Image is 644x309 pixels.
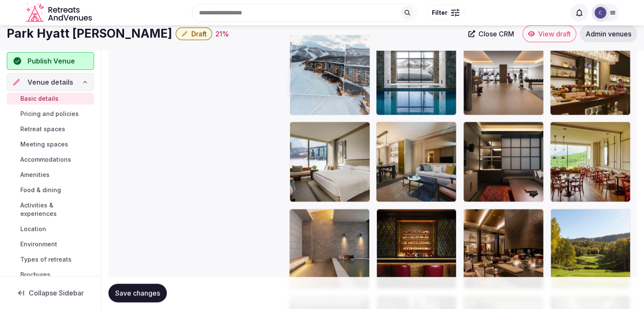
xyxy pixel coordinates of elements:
span: Meeting spaces [20,140,68,149]
div: 76613255_4K.jpg [463,121,543,202]
span: Activities & experiences [20,201,91,218]
span: Filter [432,8,448,17]
img: 76613283_4K.jpg [290,40,345,96]
div: 21 % [216,28,229,39]
div: 76613297_4K.jpg [376,35,456,115]
div: 76613207_4K.jpg [376,209,457,289]
div: 76613299_4K.jpg [550,209,631,289]
a: Pricing and policies [7,108,94,120]
button: 21% [216,28,229,39]
button: Filter [426,5,465,21]
a: Amenities [7,169,94,181]
span: Retreat spaces [20,125,65,133]
h1: Park Hyatt [PERSON_NAME] [7,25,172,42]
button: Save changes [108,284,167,302]
a: Activities & experiences [7,199,94,220]
a: Basic details [7,93,94,105]
button: Draft [176,27,212,40]
a: View draft [522,25,576,42]
a: Types of retreats [7,254,94,265]
div: 76613229_4K.jpg [376,121,456,202]
a: Environment [7,238,94,250]
a: Close CRM [463,25,519,42]
div: 76613293_4K.jpg [463,209,544,289]
button: Publish Venue [7,52,94,70]
span: Accommodations [20,155,71,164]
span: Admin venues [586,29,631,38]
div: 76613211_4K.jpg [290,121,370,202]
span: Draft [191,29,207,38]
div: 76613283_4K.jpg [290,35,370,115]
span: Location [20,225,46,233]
span: Save changes [115,289,160,297]
img: Catherine Mesina [594,7,606,19]
span: Brochures [20,270,50,279]
a: Meeting spaces [7,138,94,150]
button: Collapse Sidebar [7,284,94,302]
a: Food & dining [7,184,94,196]
a: Brochures [7,269,94,281]
span: Types of retreats [20,255,72,264]
span: View draft [538,29,571,38]
span: Close CRM [478,29,514,38]
a: Accommodations [7,154,94,166]
span: Venue details [28,77,73,87]
span: Pricing and policies [20,110,79,118]
a: Admin venues [580,25,637,42]
span: Publish Venue [28,56,75,66]
svg: Retreats and Venues company logo [26,3,94,22]
span: Basic details [20,94,58,103]
a: Location [7,223,94,235]
span: Food & dining [20,186,61,194]
div: 76613231_4K.jpg [463,35,543,115]
span: Amenities [20,171,50,179]
div: 76613209_4K.jpg [550,35,630,115]
a: Retreat spaces [7,123,94,135]
div: 76613233_4K.jpg [289,209,370,289]
span: Environment [20,240,57,248]
span: Collapse Sidebar [29,289,84,297]
a: Visit the homepage [26,3,94,22]
div: 76613249_4K.jpg [550,121,630,202]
